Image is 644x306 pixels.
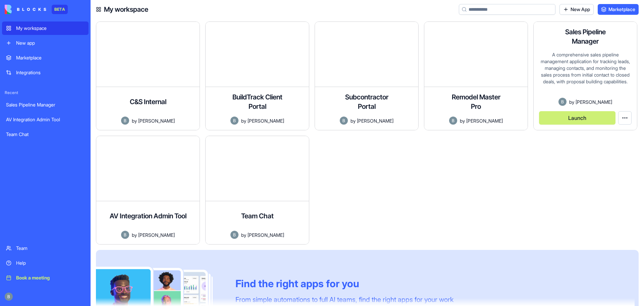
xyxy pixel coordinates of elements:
span: [PERSON_NAME] [248,117,284,124]
a: Team [2,242,89,255]
img: Avatar [558,98,567,106]
span: [PERSON_NAME] [466,117,503,124]
h4: Subcontractor Portal [340,92,393,111]
a: C&S InternalAvatarby[PERSON_NAME] [96,21,200,130]
span: [PERSON_NAME] [357,117,393,124]
a: Subcontractor PortalAvatarby[PERSON_NAME] [315,21,419,130]
img: Avatar [230,117,238,125]
a: Book a meeting [2,271,89,285]
a: New App [559,4,594,15]
span: by [241,231,246,238]
a: Marketplace [598,4,639,15]
a: Sales Pipeline Manager [2,98,89,112]
img: Avatar [449,117,457,125]
h4: Remodel Master Pro [449,92,503,111]
a: Help [2,256,89,270]
span: [PERSON_NAME] [138,117,175,124]
div: AV Integration Admin Tool [6,116,85,123]
img: Avatar [121,231,129,239]
a: AV Integration Admin ToolAvatarby[PERSON_NAME] [96,136,200,245]
a: Remodel Master ProAvatarby[PERSON_NAME] [424,21,528,130]
a: New app [2,36,89,50]
img: ACg8ocIug40qN1SCXJiinWdltW7QsPxROn8ZAVDlgOtPD8eQfXIZmw=s96-c [5,293,13,301]
h4: BuildTrack Client Portal [230,92,284,111]
div: Integrations [16,69,85,76]
div: New app [16,40,85,46]
a: Marketplace [2,51,89,64]
div: BETA [52,5,68,14]
a: BETA [5,5,68,14]
div: Team Chat [6,131,85,138]
img: logo [5,5,46,14]
a: My workspace [2,21,89,35]
span: by [460,117,465,124]
a: Sales Pipeline ManagerA comprehensive sales pipeline management application for tracking leads, m... [533,21,637,130]
span: by [132,117,137,124]
span: Recent [2,90,89,95]
span: by [132,231,137,238]
h4: AV Integration Admin Tool [110,211,186,221]
h4: Sales Pipeline Manager [558,27,612,46]
div: Sales Pipeline Manager [6,101,85,108]
a: Integrations [2,66,89,79]
h4: Team Chat [241,211,274,221]
span: by [351,117,356,124]
h4: C&S Internal [130,97,166,106]
span: by [569,98,574,105]
div: Team [16,245,85,252]
span: [PERSON_NAME] [576,98,612,105]
a: AV Integration Admin Tool [2,113,89,126]
div: My workspace [16,25,85,32]
span: [PERSON_NAME] [138,231,175,238]
button: Launch [539,111,615,125]
h4: My workspace [104,5,148,14]
div: Help [16,260,85,266]
div: Book a meeting [16,274,85,281]
a: Team Chat [2,128,89,141]
span: [PERSON_NAME] [248,231,284,238]
div: Find the right apps for you [235,277,453,290]
a: Team ChatAvatarby[PERSON_NAME] [205,136,309,245]
img: Avatar [230,231,238,239]
a: BuildTrack Client PortalAvatarby[PERSON_NAME] [205,21,309,130]
div: Marketplace [16,54,85,61]
img: Avatar [121,117,129,125]
div: A comprehensive sales pipeline management application for tracking leads, managing contacts, and ... [539,51,632,98]
div: From simple automations to full AI teams, find the right apps for your work [235,295,453,304]
span: by [241,117,246,124]
img: Avatar [340,117,348,125]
